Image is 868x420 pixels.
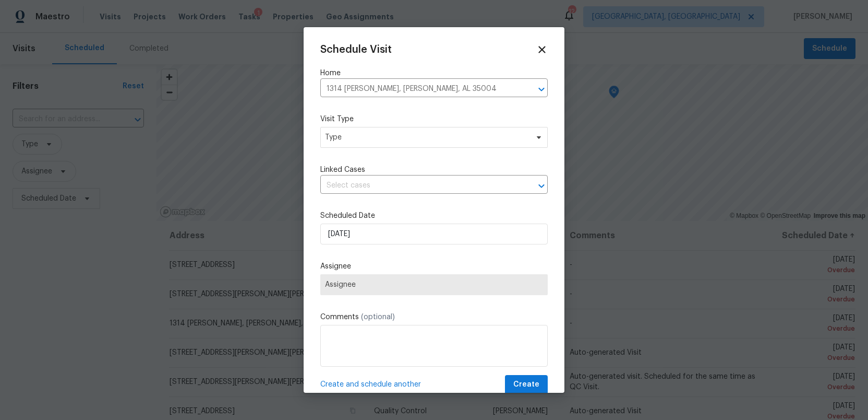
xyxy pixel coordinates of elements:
[534,82,549,97] button: Open
[361,313,395,321] span: (optional)
[320,165,365,175] span: Linked Cases
[320,261,548,272] label: Assignee
[320,379,421,390] span: Create and schedule another
[536,44,548,55] span: Close
[320,224,548,244] input: M/D/YYYY
[320,81,519,97] input: Enter in an address
[320,312,548,322] label: Comments
[320,68,548,78] label: Home
[534,179,549,193] button: Open
[320,114,548,124] label: Visit Type
[320,211,548,221] label: Scheduled Date
[505,375,548,394] button: Create
[320,178,519,194] input: Select cases
[325,132,528,143] span: Type
[513,378,539,391] span: Create
[325,281,543,289] span: Assignee
[320,44,392,55] span: Schedule Visit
